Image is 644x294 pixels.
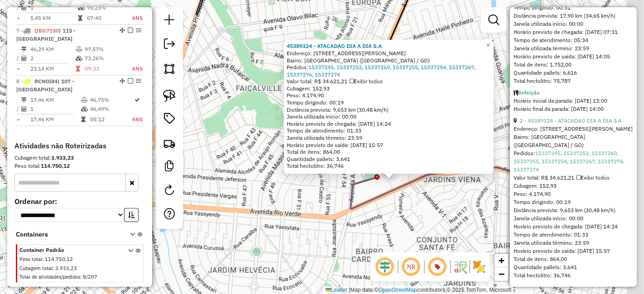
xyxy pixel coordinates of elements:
[30,3,77,12] td: 1
[287,156,491,163] div: Quantidade pallets: 3,641
[326,287,347,293] a: Leaflet
[514,133,633,149] div: Bairro: [GEOGRAPHIC_DATA] ([GEOGRAPHIC_DATA] / GO)
[472,260,486,274] img: Exibir/Ocultar setores
[514,61,633,69] div: Total de itens: 1.752,00
[514,44,633,52] div: Janela utilizada término: 23:59
[514,198,633,206] div: Tempo dirigindo: 00:19
[514,174,633,182] div: Valor total: R$ 34.621,21
[41,162,70,169] strong: 114.750,12
[136,28,141,33] em: Opções
[287,120,491,128] div: Horário previsto de chegada: [DATE] 14:24
[495,254,508,267] a: Zoom in
[131,14,143,23] td: ANS
[87,3,131,12] td: 93,23%
[514,255,633,263] div: Total de itens: 864,00
[514,150,625,173] a: 15337245, 15337252, 15337260, 15337255, 15337254, 15337267, 15337276, 15337274
[45,256,73,262] span: 114.750,12
[16,104,21,114] td: /
[16,27,76,42] span: | 115 - [GEOGRAPHIC_DATA]
[514,149,633,174] div: Pedidos:
[514,105,633,113] div: Horário final da parada: [DATE] 14:00
[514,69,633,77] div: Quantidade pallets: 6,616
[514,12,633,20] div: Distância prevista: 17,90 km (34,65 km/h)
[51,154,74,161] strong: 3.933,23
[16,3,21,12] td: /
[514,247,633,255] div: Horário previsto de saída: [DATE] 15:57
[14,196,145,207] label: Ordenar por:
[287,64,491,78] div: Pedidos:
[514,125,633,133] div: Endereço: [STREET_ADDRESS][PERSON_NAME]
[21,97,27,103] i: Distância Total
[287,148,491,156] div: Total de itens: 864,00
[163,137,176,150] img: Criar rota
[30,54,75,63] td: 2
[19,246,117,254] span: Container Padrão
[30,95,81,104] td: 17,46 KM
[21,47,27,52] i: Distância Total
[400,256,422,278] span: Ocultar NR
[495,267,508,281] a: Zoom out
[19,265,53,271] span: Cubagem total
[163,62,176,75] img: Selecionar atividades - polígono
[81,106,88,112] i: % de utilização da cubagem
[350,78,383,85] span: Exibir todos
[287,57,491,64] div: Bairro: [GEOGRAPHIC_DATA] ([GEOGRAPHIC_DATA] / GO)
[453,260,467,274] img: Fluxo de ruas
[287,43,491,170] div: Tempo de atendimento: 01:33
[160,157,178,177] a: Criar modelo
[30,104,81,114] td: 1
[287,43,382,49] a: 45389324 - ATACADAO DIA A DIA S.A
[128,78,133,84] em: Finalizar rota
[514,271,633,280] div: Total hectolitro: 36,746
[16,14,21,23] td: =
[577,174,610,181] span: Exibir todos
[16,64,21,73] td: =
[499,255,505,266] span: +
[514,28,633,36] div: Horário previsto de chegada: [DATE] 07:31
[34,27,59,34] span: QBG7150
[80,274,82,280] span: :
[380,172,403,181] div: Atividade não roteirizada - ATACADAO DIA A DIA S.A
[159,133,179,153] a: Criar rota
[131,115,143,124] td: ANS
[42,256,43,262] span: :
[287,162,491,170] div: Total hectolitro: 36,746
[30,14,77,23] td: 5,45 KM
[16,78,74,93] span: | 107 - [GEOGRAPHIC_DATA]
[21,5,27,10] i: Total de Atividades
[514,77,633,85] div: Total hectolitro: 75,787
[287,106,491,114] div: Distância prevista: 9,653 km (30,48 km/h)
[514,190,551,197] span: Peso: 4.174,90
[53,265,54,271] span: :
[16,54,21,63] td: /
[514,4,633,12] div: Tempo dirigindo: 00:31
[120,28,125,33] em: Alterar sequência das rotas
[19,274,80,280] span: Total de atividades/pedidos
[514,117,633,280] div: Tempo de atendimento: 01:33
[518,89,540,96] strong: Refeição
[379,287,417,293] a: OpenStreetMap
[287,85,330,92] span: Cubagem: 152,93
[160,109,178,130] a: Vincular Rótulos
[14,154,145,162] div: Cubagem total:
[514,206,633,214] div: Distância prevista: 9,653 km (30,48 km/h)
[81,97,88,103] i: % de utilização do peso
[485,11,503,29] a: Exibir filtros
[14,142,145,150] h4: Atividades não Roteirizadas
[514,263,633,271] div: Quantidade pallets: 3,641
[19,256,42,262] span: Peso total
[374,256,396,278] span: Ocultar deslocamento
[84,45,121,54] td: 97,57%
[21,56,27,61] i: Total de Atividades
[121,64,143,73] td: ANS
[514,214,633,223] div: Janela utilizada início: 00:00
[90,115,131,124] td: 05:12
[287,99,491,106] div: Tempo dirigindo: 00:19
[287,92,324,99] span: Peso: 4.174,90
[16,78,74,93] span: 8 -
[287,134,491,142] div: Janela utilizada término: 23:59
[160,35,178,55] a: Exportar sessão
[135,97,140,103] i: Rota otimizada
[160,181,178,201] a: Reroteirizar Sessão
